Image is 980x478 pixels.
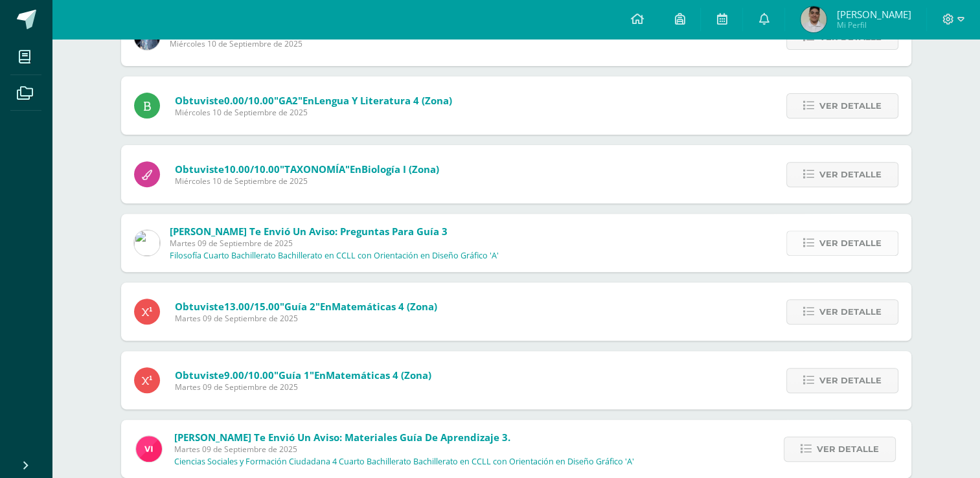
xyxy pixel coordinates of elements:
span: Martes 09 de Septiembre de 2025 [175,313,437,324]
span: [PERSON_NAME] te envió un aviso: Materiales Guía de aprendizaje 3. [174,431,510,444]
span: Ver detalle [819,300,882,324]
span: Martes 09 de Septiembre de 2025 [175,381,431,393]
span: Ver detalle [819,163,882,187]
span: "GA2" [274,94,302,107]
img: baace19c78eab989b54e237f0904d40c.png [801,6,826,32]
span: Ver detalle [817,437,879,461]
span: Miércoles 10 de Septiembre de 2025 [175,107,452,118]
span: Ver detalle [819,369,882,393]
span: Obtuviste en [175,369,431,381]
span: Obtuviste en [175,94,452,107]
span: Martes 09 de Septiembre de 2025 [170,238,499,249]
span: 10.00/10.00 [224,163,280,176]
span: Lengua y Literatura 4 (Zona) [314,94,452,107]
span: Miércoles 10 de Septiembre de 2025 [170,38,551,49]
p: Ciencias Sociales y Formación Ciudadana 4 Cuarto Bachillerato Bachillerato en CCLL con Orientació... [174,457,634,467]
span: Ver detalle [819,231,882,255]
span: Miércoles 10 de Septiembre de 2025 [175,176,439,187]
span: "Guía 1" [274,369,314,381]
span: Obtuviste en [175,163,439,176]
span: 0.00/10.00 [224,94,274,107]
img: bd6d0aa147d20350c4821b7c643124fa.png [136,436,162,462]
span: Ver detalle [819,94,882,118]
span: Matemáticas 4 (Zona) [332,300,437,313]
span: [PERSON_NAME] te envió un aviso: Preguntas para guía 3 [170,225,448,238]
span: 13.00/15.00 [224,300,280,313]
span: Martes 09 de Septiembre de 2025 [174,444,634,455]
span: "TAXONOMÍA" [280,163,350,176]
span: Biología I (Zona) [361,163,439,176]
span: "Guía 2" [280,300,320,313]
span: Mi Perfil [836,19,911,30]
p: Filosofía Cuarto Bachillerato Bachillerato en CCLL con Orientación en Diseño Gráfico 'A' [170,251,499,261]
span: [PERSON_NAME] [836,8,911,21]
img: 6dfd641176813817be49ede9ad67d1c4.png [134,230,160,256]
span: Matemáticas 4 (Zona) [326,369,431,381]
span: Obtuviste en [175,300,437,313]
span: 9.00/10.00 [224,369,274,381]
